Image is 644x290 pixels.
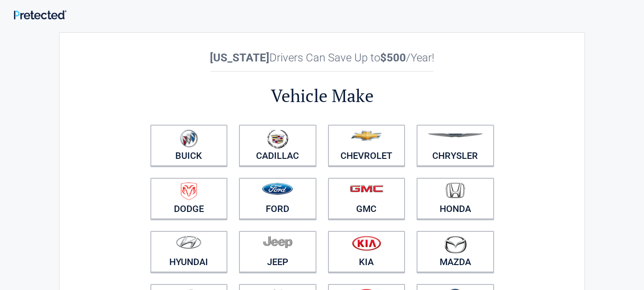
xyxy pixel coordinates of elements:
[144,84,500,108] h2: Vehicle Make
[239,178,316,219] a: Ford
[239,231,316,272] a: Jeep
[417,231,494,272] a: Mazda
[351,131,382,141] img: chevrolet
[210,51,269,64] b: [US_STATE]
[350,185,383,193] img: gmc
[150,231,228,272] a: Hyundai
[417,125,494,166] a: Chrysler
[150,178,228,219] a: Dodge
[180,129,198,148] img: buick
[427,133,483,138] img: chrysler
[262,183,293,195] img: ford
[328,125,405,166] a: Chevrolet
[328,178,405,219] a: GMC
[444,236,467,254] img: mazda
[144,51,500,64] h2: Drivers Can Save Up to /Year
[446,182,465,199] img: honda
[176,236,202,249] img: hyundai
[417,178,494,219] a: Honda
[14,10,66,20] img: Main Logo
[181,182,197,200] img: dodge
[267,129,288,149] img: cadillac
[150,125,228,166] a: Buick
[380,51,406,64] b: $500
[352,236,381,251] img: kia
[328,231,405,272] a: Kia
[239,125,316,166] a: Cadillac
[263,236,292,248] img: jeep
